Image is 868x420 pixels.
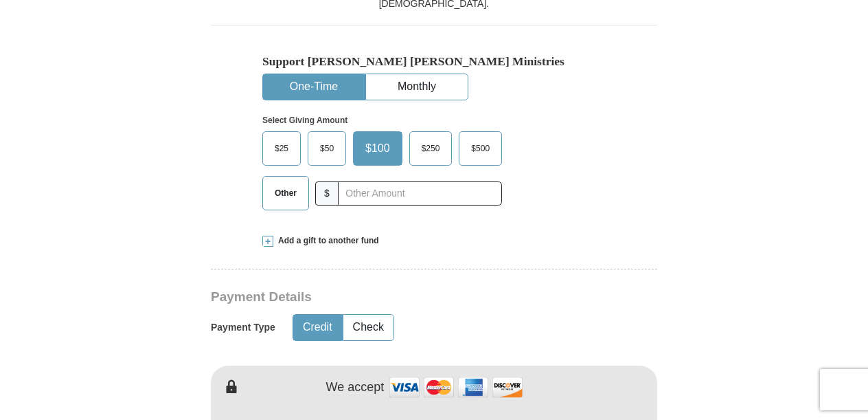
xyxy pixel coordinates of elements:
[268,138,295,159] span: $25
[358,138,397,159] span: $100
[268,183,304,203] span: Other
[415,138,447,159] span: $250
[343,315,393,340] button: Check
[366,74,468,100] button: Monthly
[263,74,365,100] button: One-Time
[464,138,496,159] span: $500
[273,235,379,247] span: Add a gift to another fund
[211,289,561,305] h3: Payment Details
[326,380,385,395] h4: We accept
[262,115,347,125] strong: Select Giving Amount
[313,138,341,159] span: $50
[211,322,275,333] h5: Payment Type
[293,315,342,340] button: Credit
[338,181,502,206] input: Other Amount
[387,373,525,402] img: credit cards accepted
[262,54,606,69] h5: Support [PERSON_NAME] [PERSON_NAME] Ministries
[315,181,339,206] span: $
